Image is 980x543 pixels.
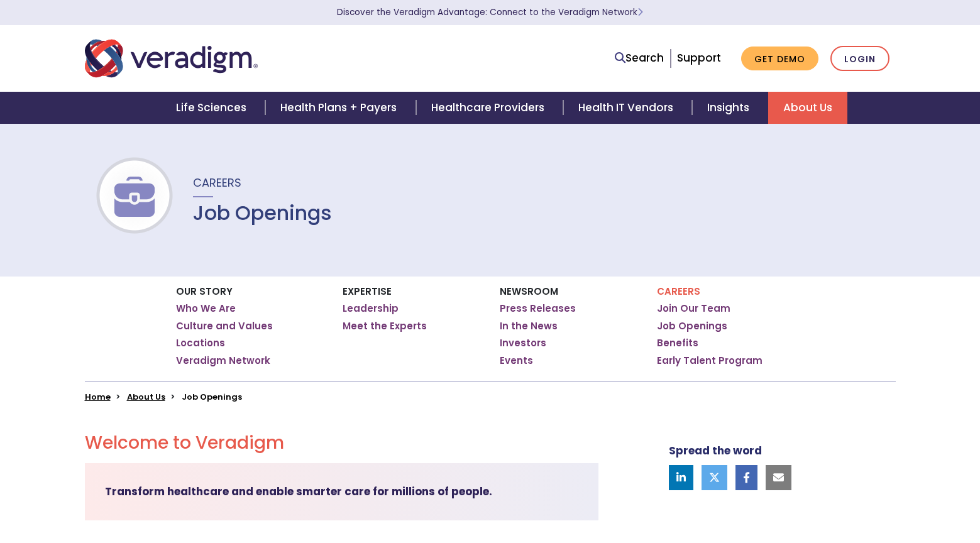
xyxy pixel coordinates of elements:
[637,6,643,18] span: Learn More
[657,320,727,332] a: Job Openings
[337,6,643,18] a: Discover the Veradigm Advantage: Connect to the Veradigm NetworkLearn More
[85,38,258,79] img: Veradigm logo
[343,320,427,332] a: Meet the Experts
[193,175,241,190] span: Careers
[176,337,225,349] a: Locations
[657,337,698,349] a: Benefits
[830,46,889,72] a: Login
[176,320,273,332] a: Culture and Values
[500,302,576,315] a: Press Releases
[677,50,721,65] a: Support
[176,354,270,367] a: Veradigm Network
[161,92,265,124] a: Life Sciences
[615,50,664,67] a: Search
[343,302,399,315] a: Leadership
[768,92,847,124] a: About Us
[692,92,768,124] a: Insights
[669,443,762,458] strong: Spread the word
[563,92,692,124] a: Health IT Vendors
[657,302,730,315] a: Join Our Team
[500,354,533,367] a: Events
[657,354,763,367] a: Early Talent Program
[105,484,492,499] strong: Transform healthcare and enable smarter care for millions of people.
[500,320,558,332] a: In the News
[193,201,332,225] h1: Job Openings
[265,92,416,124] a: Health Plans + Payers
[416,92,563,124] a: Healthcare Providers
[176,302,236,315] a: Who We Are
[500,337,546,349] a: Investors
[741,47,818,71] a: Get Demo
[127,391,165,403] a: About Us
[85,391,111,403] a: Home
[85,432,598,454] h2: Welcome to Veradigm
